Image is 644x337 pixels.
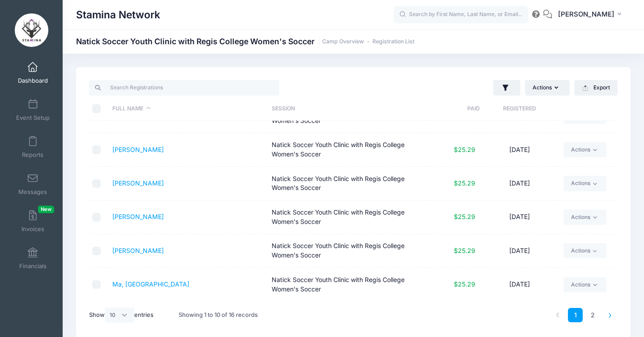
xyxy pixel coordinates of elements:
a: Registration List [372,38,414,45]
span: $25.29 [454,280,475,288]
span: $25.29 [454,179,475,187]
button: Actions [525,80,570,95]
a: Camp Overview [322,38,364,45]
td: Natick Soccer Youth Clinic with Regis College Women's Soccer [267,133,426,167]
td: Natick Soccer Youth Clinic with Regis College Women's Soccer [267,167,426,200]
a: [PERSON_NAME] [112,179,164,187]
span: Dashboard [18,77,48,84]
td: [DATE] [480,234,559,268]
a: Financials [12,243,54,274]
td: Natick Soccer Youth Clinic with Regis College Women's Soccer [267,201,426,234]
a: InvoicesNew [12,206,54,237]
input: Search by First Name, Last Name, or Email... [394,6,528,24]
span: New [38,206,54,213]
a: Actions [563,243,606,258]
span: Reports [22,151,43,159]
th: Registered: activate to sort column ascending [480,97,559,121]
a: Actions [563,277,606,292]
span: Event Setup [16,114,50,122]
td: Natick Soccer Youth Clinic with Regis College Women's Soccer [267,268,426,301]
th: Session: activate to sort column ascending [267,97,426,121]
td: [DATE] [480,167,559,200]
th: Paid: activate to sort column ascending [426,97,480,121]
span: Messages [18,188,47,196]
span: $25.29 [454,247,475,254]
span: Financials [19,262,47,270]
span: [PERSON_NAME] [558,9,614,19]
span: $25.29 [454,213,475,220]
span: Invoices [21,225,44,233]
td: Natick Soccer Youth Clinic with Regis College Women's Soccer [267,234,426,268]
span: $25.29 [454,146,475,153]
input: Search Registrations [89,80,279,95]
a: Dashboard [12,57,54,88]
td: [DATE] [480,133,559,167]
a: Event Setup [12,94,54,126]
label: Show entries [89,308,154,323]
h1: Natick Soccer Youth Clinic with Regis College Women's Soccer [76,37,414,46]
button: [PERSON_NAME] [552,4,631,25]
button: Export [574,80,618,95]
a: Actions [563,142,606,157]
td: [DATE] [480,201,559,234]
td: [DATE] [480,268,559,301]
th: Full Name: activate to sort column descending [108,97,268,121]
a: Messages [12,168,54,200]
a: Reports [12,131,54,163]
a: Actions [563,210,606,225]
a: Ma, [GEOGRAPHIC_DATA] [112,280,189,288]
a: 1 [568,308,583,323]
img: Stamina Network [15,13,48,47]
a: [PERSON_NAME] [112,247,164,254]
a: [PERSON_NAME] [112,146,164,153]
h1: Stamina Network [76,4,160,25]
a: Actions [563,176,606,191]
div: Showing 1 to 10 of 16 records [179,305,258,325]
a: 2 [585,308,600,323]
select: Showentries [105,308,134,323]
a: [PERSON_NAME] [112,213,164,220]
